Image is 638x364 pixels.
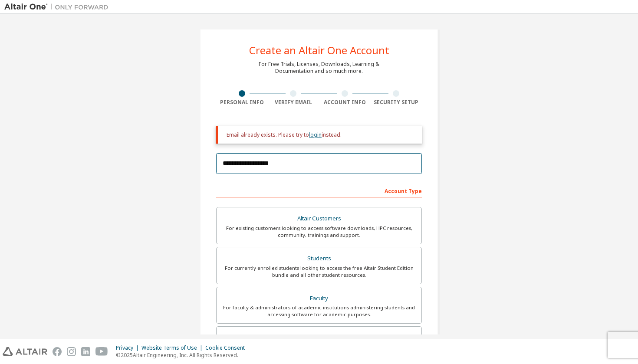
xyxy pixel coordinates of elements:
[268,99,319,106] div: Verify Email
[222,225,416,239] div: For existing customers looking to access software downloads, HPC resources, community, trainings ...
[371,99,422,106] div: Security Setup
[222,304,416,318] div: For faculty & administrators of academic institutions administering students and accessing softwa...
[95,347,108,356] img: youtube.svg
[227,131,415,138] div: Email already exists. Please try to instead.
[216,99,268,106] div: Personal Info
[216,184,422,197] div: Account Type
[222,253,416,265] div: Students
[222,332,416,344] div: Everyone else
[3,347,47,356] img: altair_logo.svg
[53,347,62,356] img: facebook.svg
[67,347,76,356] img: instagram.svg
[309,131,322,138] a: login
[4,3,113,11] img: Altair One
[116,344,141,351] div: Privacy
[222,265,416,279] div: For currently enrolled students looking to access the free Altair Student Edition bundle and all ...
[319,99,371,106] div: Account Info
[141,344,205,351] div: Website Terms of Use
[249,45,389,56] div: Create an Altair One Account
[116,351,250,359] p: © 2025 Altair Engineering, Inc. All Rights Reserved.
[222,213,416,225] div: Altair Customers
[222,292,416,305] div: Faculty
[259,61,379,75] div: For Free Trials, Licenses, Downloads, Learning & Documentation and so much more.
[205,344,250,351] div: Cookie Consent
[81,347,90,356] img: linkedin.svg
